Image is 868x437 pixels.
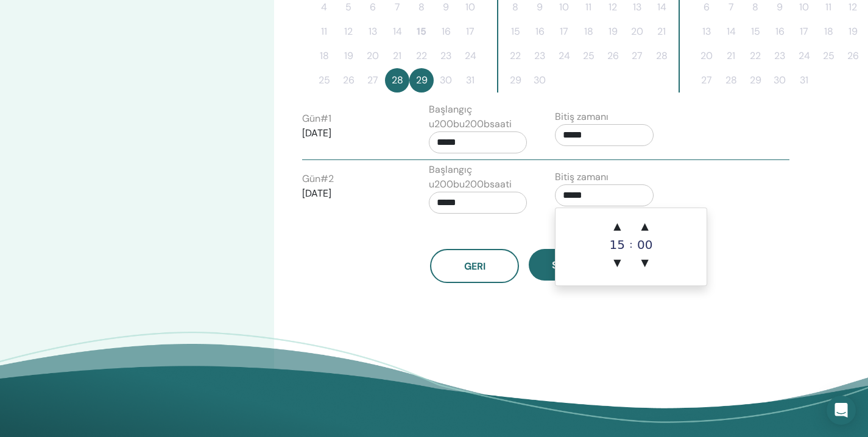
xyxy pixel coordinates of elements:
[464,260,485,273] span: Geri
[649,44,674,68] button: 28
[767,19,792,44] button: 16
[792,44,816,68] button: 24
[841,19,865,44] button: 19
[429,102,528,131] label: Başlangıç u200bu200bsaati
[361,44,385,68] button: 20
[633,251,657,275] span: ▼
[409,44,434,68] button: 22
[302,172,334,186] label: Gün # 2
[743,19,767,44] button: 15
[434,19,458,44] button: 16
[503,68,528,93] button: 29
[605,251,629,275] span: ▼
[529,249,618,281] button: Sonraki
[458,68,482,93] button: 31
[361,19,385,44] button: 13
[302,126,401,141] p: [DATE]
[792,19,816,44] button: 17
[312,44,336,68] button: 18
[605,239,629,251] div: 15
[816,44,841,68] button: 25
[601,19,625,44] button: 19
[336,44,361,68] button: 19
[434,68,458,93] button: 30
[302,111,331,126] label: Gün # 1
[601,44,625,68] button: 26
[336,68,361,93] button: 26
[552,44,576,68] button: 24
[312,68,336,93] button: 25
[694,44,719,68] button: 20
[409,68,434,93] button: 29
[302,186,401,201] p: [DATE]
[528,19,552,44] button: 16
[629,214,632,275] div: :
[361,68,385,93] button: 27
[633,214,657,239] span: ▲
[767,68,792,93] button: 30
[385,68,409,93] button: 28
[409,19,434,44] button: 15
[694,19,719,44] button: 13
[694,68,719,93] button: 27
[385,19,409,44] button: 14
[312,19,336,44] button: 11
[434,44,458,68] button: 23
[719,44,743,68] button: 21
[576,19,601,44] button: 18
[767,44,792,68] button: 23
[458,19,482,44] button: 17
[528,44,552,68] button: 23
[719,19,743,44] button: 14
[429,163,528,192] label: Başlangıç u200bu200bsaati
[719,68,743,93] button: 28
[625,19,649,44] button: 20
[841,44,865,68] button: 26
[743,44,767,68] button: 22
[430,249,519,283] button: Geri
[555,170,609,184] label: Bitiş zamanı
[625,44,649,68] button: 27
[743,68,767,93] button: 29
[458,44,482,68] button: 24
[605,214,629,239] span: ▲
[576,44,601,68] button: 25
[633,239,657,251] div: 00
[552,259,595,271] span: Sonraki
[816,19,841,44] button: 18
[555,110,609,124] label: Bitiş zamanı
[385,44,409,68] button: 21
[552,19,576,44] button: 17
[503,44,528,68] button: 22
[336,19,361,44] button: 12
[827,396,856,425] div: Open Intercom Messenger
[649,19,674,44] button: 21
[528,68,552,93] button: 30
[503,19,528,44] button: 15
[792,68,816,93] button: 31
